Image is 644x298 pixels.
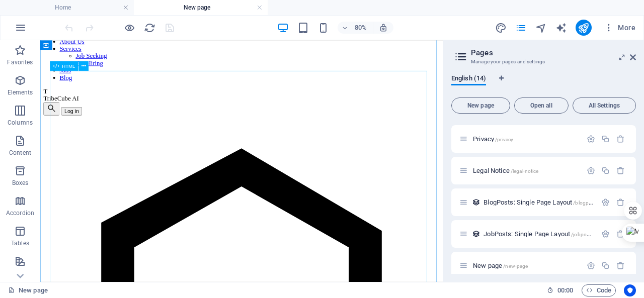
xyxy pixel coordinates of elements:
[571,232,637,237] span: /jobposts-single-page-layout
[7,58,33,66] p: Favorites
[576,20,592,36] button: publish
[451,72,486,86] span: English (14)
[535,22,547,34] i: Navigator
[624,284,636,296] button: Usercentrics
[471,48,636,57] h2: Pages
[616,261,625,270] div: Remove
[601,261,610,270] div: Duplicate
[519,103,564,109] span: Open all
[503,263,528,269] span: /new-page
[577,103,631,109] span: All Settings
[12,179,29,187] p: Boxes
[379,23,388,32] i: On resize automatically adjust zoom level to fit chosen device.
[472,230,480,238] div: This layout is used as a template for all items (e.g. a blog post) of this collection. The conten...
[134,2,268,13] h4: New page
[600,20,639,36] button: More
[601,198,610,207] div: Settings
[470,262,582,269] div: New page/new-page
[353,22,369,34] h6: 80%
[573,97,636,114] button: All Settings
[451,97,510,114] button: New page
[495,137,513,142] span: /privacy
[144,22,155,34] i: Reload page
[470,167,582,174] div: Legal Notice/legal-notice
[535,22,547,34] button: navigator
[480,231,596,237] div: JobPosts: Single Page Layout/jobposts-single-page-layout
[473,135,513,143] span: Click to open page
[495,22,507,34] i: Design (Ctrl+Alt+Y)
[495,22,507,34] button: design
[616,135,625,143] div: Remove
[587,261,595,270] div: Settings
[565,286,566,294] span: :
[555,22,567,34] i: AI Writer
[471,57,616,66] h3: Manage your pages and settings
[11,239,29,247] p: Tables
[616,198,625,207] div: Remove
[604,23,635,33] span: More
[62,63,75,68] span: HTML
[8,269,32,277] p: Features
[473,262,528,269] span: New page
[555,22,568,34] button: text_generator
[123,22,135,34] button: Click here to leave preview mode and continue editing
[515,22,527,34] button: pages
[8,284,48,296] a: Click to cancel selection. Double-click to open Pages
[587,135,595,143] div: Settings
[601,230,610,238] div: Settings
[601,166,610,175] div: Duplicate
[578,22,589,34] i: Publish
[8,88,33,96] p: Elements
[587,166,595,175] div: Settings
[582,284,616,296] button: Code
[484,230,637,238] span: JobPosts: Single Page Layout
[616,230,625,238] div: Remove
[515,22,527,34] i: Pages (Ctrl+Alt+S)
[6,209,34,217] p: Accordion
[472,198,480,207] div: This layout is used as a template for all items (e.g. a blog post) of this collection. The conten...
[480,199,596,206] div: BlogPosts: Single Page Layout/blogposts-single-page-layout
[8,119,33,127] p: Columns
[338,22,373,34] button: 80%
[573,200,642,206] span: /blogposts-single-page-layout
[557,284,573,296] span: 00 00
[616,166,625,175] div: Remove
[451,74,636,93] div: Language Tabs
[484,198,642,206] span: Click to open page
[9,149,31,157] p: Content
[143,22,155,34] button: reload
[473,167,538,174] span: Click to open page
[586,284,611,296] span: Code
[470,136,582,142] div: Privacy/privacy
[514,97,569,114] button: Open all
[511,168,539,174] span: /legal-notice
[547,284,574,296] h6: Session time
[456,103,506,109] span: New page
[601,135,610,143] div: Duplicate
